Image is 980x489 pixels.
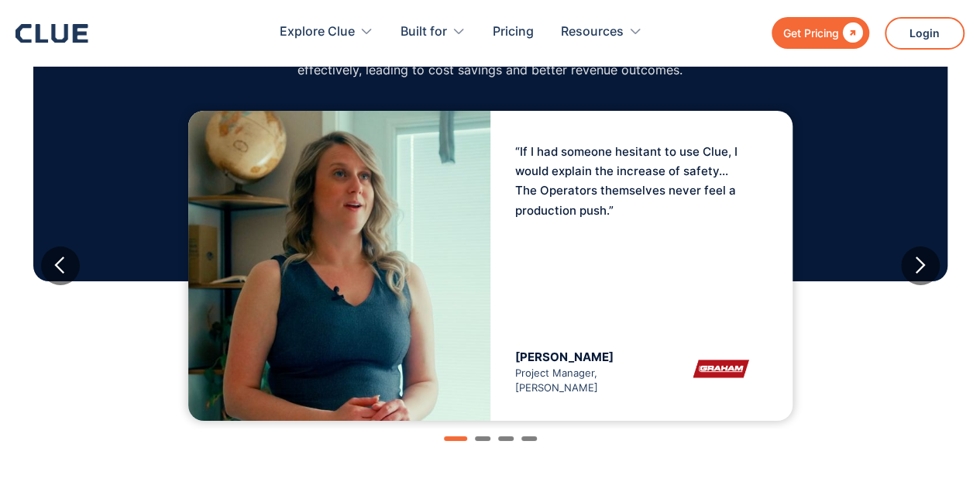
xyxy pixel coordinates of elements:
[280,8,355,57] div: Explore Clue
[401,8,466,57] div: Built for
[675,350,768,388] img: graham logo image
[41,95,940,436] div: carousel
[41,103,940,429] div: 1 of 4
[839,23,863,43] div: 
[498,436,514,441] div: Show slide 3 of 4
[515,350,614,364] span: [PERSON_NAME]
[772,17,869,49] a: Get Pricing
[475,436,490,441] div: Show slide 2 of 4
[561,8,624,57] div: Resources
[493,8,534,57] a: Pricing
[401,8,447,57] div: Built for
[561,8,642,57] div: Resources
[885,17,965,50] a: Login
[515,142,748,220] p: “If I had someone hesitant to use Clue, I would explain the increase of safety... The Operators t...
[901,246,940,285] div: next slide
[783,23,839,43] div: Get Pricing
[444,436,467,441] div: Show slide 1 of 4
[521,436,537,441] div: Show slide 4 of 4
[41,246,80,285] div: previous slide
[515,350,641,396] div: Project Manager, [PERSON_NAME]
[903,415,980,489] iframe: Chat Widget
[280,8,373,57] div: Explore Clue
